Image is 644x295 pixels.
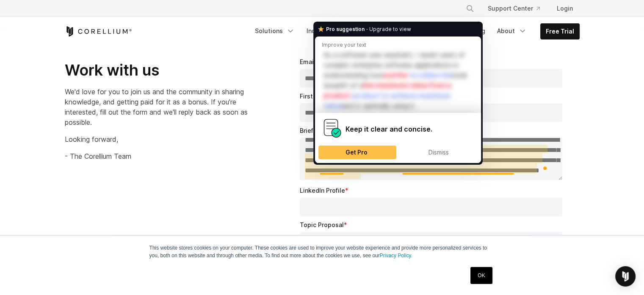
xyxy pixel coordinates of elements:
button: Search [462,1,478,16]
p: Looking forward, [65,134,249,144]
a: Support Center [481,1,547,16]
span: Brief Bio (2000 characters) [300,127,378,134]
a: Privacy Policy. [380,253,412,258]
a: About [492,23,532,39]
a: OK [470,267,492,284]
span: First Name [300,93,332,100]
a: Solutions [250,23,300,39]
div: Open Intercom Messenger [615,266,636,287]
a: Industries [301,23,353,39]
p: - The Corellium Team [65,151,249,161]
h2: Work with us [65,61,249,80]
div: Navigation Menu [250,23,580,39]
a: Free Trial [541,24,579,39]
a: Corellium Home [65,26,132,37]
textarea: To enrich screen reader interactions, please activate Accessibility in Grammarly extension settings [300,138,563,180]
span: Email [300,58,315,65]
a: Login [550,1,580,16]
span: Topic Proposal [300,221,344,228]
div: Navigation Menu [456,1,580,16]
p: This website stores cookies on your computer. These cookies are used to improve your website expe... [149,244,495,259]
span: LinkedIn Profile [300,187,345,194]
p: We'd love for you to join us and the community in sharing knowledge, and getting paid for it as a... [65,87,249,127]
